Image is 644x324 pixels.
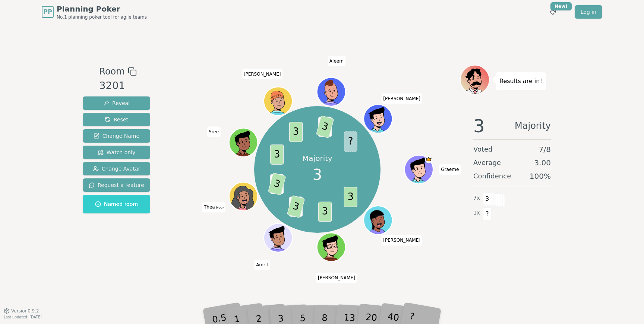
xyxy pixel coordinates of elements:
[207,127,221,137] span: Click to change your name
[83,162,150,175] button: Change Avatar
[83,195,150,213] button: Named room
[316,273,357,283] span: Click to change your name
[230,183,256,210] button: Click to change your avatar
[328,55,345,66] span: Click to change your name
[202,202,225,212] span: Click to change your name
[289,122,303,142] span: 3
[473,209,480,217] span: 1 x
[550,2,572,10] div: New!
[57,4,147,14] span: Planning Poker
[57,14,147,20] span: No.1 planning poker tool for agile teams
[287,195,305,218] span: 3
[473,144,493,155] span: Voted
[539,144,551,155] span: 7 / 8
[473,117,485,135] span: 3
[4,308,39,314] button: Version0.9.2
[425,156,432,163] span: Graeme is the host
[83,96,150,110] button: Reveal
[99,78,136,93] div: 3201
[11,308,39,314] span: Version 0.9.2
[344,131,357,152] span: ?
[499,76,542,86] p: Results are in!
[43,7,52,16] span: PP
[83,178,150,192] button: Request a feature
[98,149,136,156] span: Watch only
[515,117,551,135] span: Majority
[83,113,150,126] button: Reset
[381,235,422,245] span: Click to change your name
[268,173,286,196] span: 3
[316,115,334,138] span: 3
[242,69,283,79] span: Click to change your name
[483,193,492,205] span: 3
[89,181,144,189] span: Request a feature
[473,158,501,168] span: Average
[483,207,492,220] span: ?
[254,260,270,270] span: Click to change your name
[105,116,128,123] span: Reset
[313,163,322,186] span: 3
[42,4,147,20] a: PPPlanning PokerNo.1 planning poker tool for agile teams
[99,65,124,78] span: Room
[95,200,138,208] span: Named room
[318,202,332,222] span: 3
[94,132,139,140] span: Change Name
[344,187,357,207] span: 3
[439,164,461,175] span: Click to change your name
[93,165,141,172] span: Change Avatar
[575,5,602,19] a: Log in
[473,194,480,202] span: 7 x
[381,93,422,104] span: Click to change your name
[270,144,284,165] span: 3
[534,158,551,168] span: 3.00
[473,171,511,181] span: Confidence
[530,171,551,181] span: 100 %
[546,5,560,19] button: New!
[302,153,332,163] p: Majority
[83,146,150,159] button: Watch only
[83,129,150,143] button: Change Name
[4,315,42,319] span: Last updated: [DATE]
[215,206,224,209] span: (you)
[103,99,130,107] span: Reveal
